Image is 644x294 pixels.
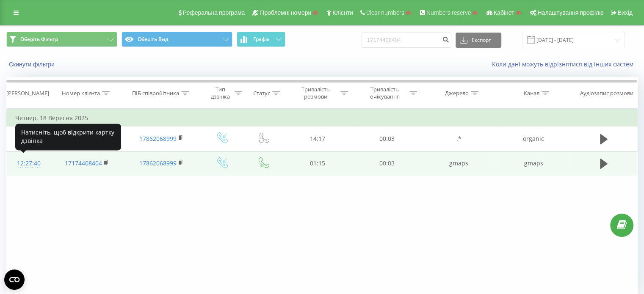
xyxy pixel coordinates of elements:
div: [PERSON_NAME] [6,90,49,97]
div: 12:27:40 [15,155,42,172]
div: Джерело [445,90,469,97]
span: Оберіть Фільтр [20,36,58,43]
div: Натисніть, щоб відкрити картку дзвінка [15,124,121,150]
a: 17862068999 [139,135,177,143]
input: Пошук за номером [362,33,451,48]
td: gmaps [421,151,496,176]
td: organic [496,126,571,151]
span: Clear numbers [366,9,404,16]
span: Вихід [618,9,633,16]
span: Налаштування профілю [537,9,603,16]
a: Коли дані можуть відрізнятися вiд інших систем [492,60,638,68]
button: Графік [237,32,285,47]
a: 17174408404 [65,159,102,167]
span: Графік [253,36,270,42]
span: Проблемні номери [260,9,311,16]
button: Оберіть Фільтр [6,32,117,47]
span: Numbers reserve [426,9,471,16]
td: 00:03 [352,151,421,176]
div: Статус [253,90,270,97]
button: Оберіть Вид [122,32,232,47]
td: 00:03 [352,126,421,151]
span: Кабінет [494,9,514,16]
span: Клієнти [332,9,353,16]
div: Канал [524,90,539,97]
button: Open CMP widget [4,269,25,290]
button: Експорт [456,33,501,48]
div: Аудіозапис розмови [580,90,633,97]
div: Тривалість розмови [293,86,338,100]
div: Тривалість очікування [362,86,407,100]
td: Четвер, 18 Вересня 2025 [7,110,638,126]
td: gmaps [496,151,571,176]
div: Тип дзвінка [208,86,233,100]
td: 14:17 [283,126,352,151]
td: 01:15 [283,151,352,176]
div: Номер клієнта [62,90,100,97]
button: Скинути фільтри [6,60,59,68]
span: Реферальна програма [183,9,245,16]
div: ПІБ співробітника [132,90,179,97]
a: 17862068999 [139,159,177,167]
